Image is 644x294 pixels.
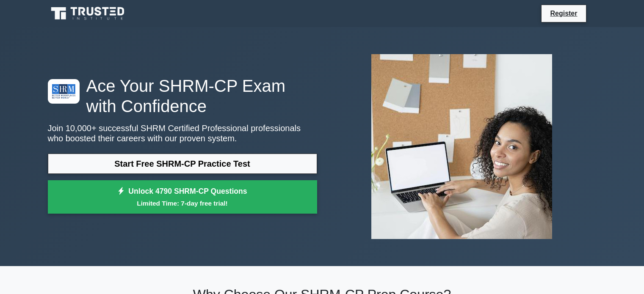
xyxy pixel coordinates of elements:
[48,123,317,143] p: Join 10,000+ successful SHRM Certified Professional professionals who boosted their careers with ...
[48,76,317,116] h1: Ace Your SHRM-CP Exam with Confidence
[48,154,317,174] a: Start Free SHRM-CP Practice Test
[48,180,317,214] a: Unlock 4790 SHRM-CP QuestionsLimited Time: 7-day free trial!
[545,8,582,19] a: Register
[58,198,307,208] small: Limited Time: 7-day free trial!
